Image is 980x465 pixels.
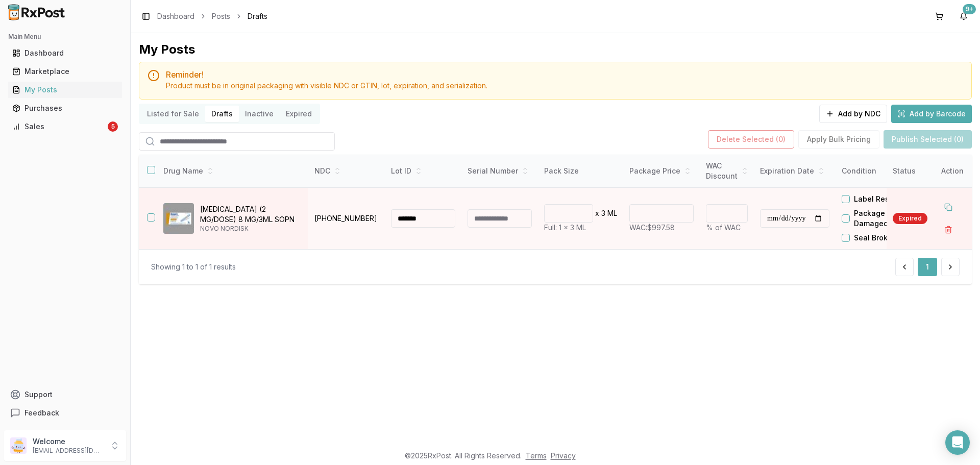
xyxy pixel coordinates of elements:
[918,258,937,276] button: 1
[4,63,126,80] button: Marketplace
[933,155,972,188] th: Action
[166,70,963,79] h5: Reminder!
[893,213,927,224] div: Expired
[8,99,122,117] a: Purchases
[151,262,236,272] div: Showing 1 to 1 of 1 results
[887,155,934,188] th: Status
[706,223,741,232] span: % of WAC
[551,451,576,460] a: Privacy
[4,45,126,61] button: Dashboard
[468,166,532,176] div: Serial Number
[163,166,300,176] div: Drug Name
[4,82,126,98] button: My Posts
[854,208,912,229] label: Package Damaged
[4,385,126,404] button: Support
[629,166,694,176] div: Package Price
[4,4,69,20] img: RxPost Logo
[24,408,59,418] span: Feedback
[963,4,976,14] div: 9+
[12,121,106,132] div: Sales
[314,213,379,224] p: [PHONE_NUMBER]
[8,44,122,62] a: Dashboard
[314,166,379,176] div: NDC
[280,106,318,122] button: Expired
[8,33,122,41] h2: Main Menu
[163,203,194,234] img: Ozempic (2 MG/DOSE) 8 MG/3ML SOPN
[157,11,194,21] a: Dashboard
[157,11,267,21] nav: breadcrumb
[4,118,126,135] button: Sales5
[538,155,623,188] th: Pack Size
[8,117,122,136] a: Sales5
[33,436,104,447] p: Welcome
[248,11,267,21] span: Drafts
[12,66,118,77] div: Marketplace
[891,105,972,123] button: Add by Barcode
[200,225,300,233] p: NOVO NORDISK
[139,41,195,58] div: My Posts
[526,451,547,460] a: Terms
[854,194,905,204] label: Label Residue
[8,62,122,81] a: Marketplace
[141,106,205,122] button: Listed for Sale
[12,103,118,113] div: Purchases
[391,166,455,176] div: Lot ID
[854,233,897,243] label: Seal Broken
[12,48,118,58] div: Dashboard
[955,8,972,25] button: 9+
[760,166,829,176] div: Expiration Date
[544,223,586,232] span: Full: 1 x 3 ML
[601,208,605,218] p: 3
[629,223,675,232] span: WAC: $997.58
[706,161,748,181] div: WAC Discount
[10,437,27,454] img: User avatar
[607,208,617,218] p: ML
[8,81,122,99] a: My Posts
[939,221,958,239] button: Delete
[595,208,599,218] p: x
[945,430,970,455] div: Open Intercom Messenger
[108,121,118,132] div: 5
[836,155,912,188] th: Condition
[12,85,118,95] div: My Posts
[200,204,300,225] p: [MEDICAL_DATA] (2 MG/DOSE) 8 MG/3ML SOPN
[205,106,239,122] button: Drafts
[819,105,887,123] button: Add by NDC
[212,11,230,21] a: Posts
[4,404,126,422] button: Feedback
[939,198,958,216] button: Duplicate
[166,81,963,91] div: Product must be in original packaging with visible NDC or GTIN, lot, expiration, and serialization.
[33,447,104,455] p: [EMAIL_ADDRESS][DOMAIN_NAME]
[4,100,126,116] button: Purchases
[239,106,280,122] button: Inactive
